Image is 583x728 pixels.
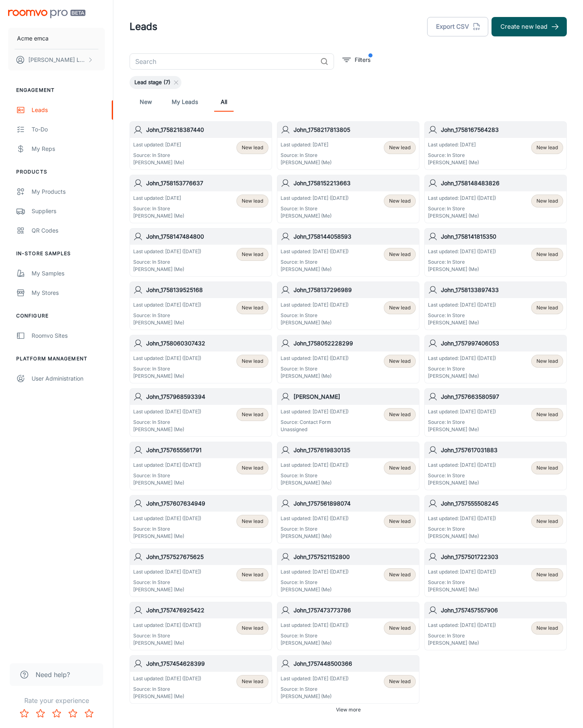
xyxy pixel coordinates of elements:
span: Lead stage (7) [130,78,175,87]
div: Leads [32,106,105,114]
p: [PERSON_NAME] (Me) [428,212,496,220]
div: Suppliers [32,207,105,216]
p: [PERSON_NAME] (Me) [281,372,349,380]
span: New lead [242,518,263,525]
p: [PERSON_NAME] (Me) [281,319,349,326]
a: John_1758060307432Last updated: [DATE] ([DATE])Source: In Store[PERSON_NAME] (Me)New lead [130,335,272,383]
p: [PERSON_NAME] (Me) [133,479,201,487]
p: Last updated: [DATE] ([DATE]) [281,408,349,415]
a: John_1757521152800Last updated: [DATE] ([DATE])Source: In Store[PERSON_NAME] (Me)New lead [277,548,419,597]
p: [PERSON_NAME] (Me) [133,212,184,220]
p: Last updated: [DATE] ([DATE]) [133,408,201,415]
p: Last updated: [DATE] ([DATE]) [133,248,201,255]
a: John_1758167564283Last updated: [DATE]Source: In Store[PERSON_NAME] (Me)New lead [424,121,567,170]
h6: John_1758137296989 [294,286,416,294]
p: Source: In Store [281,525,349,533]
span: New lead [242,251,263,258]
div: User Administration [32,374,105,383]
a: John_1757663580597Last updated: [DATE] ([DATE])Source: In Store[PERSON_NAME] (Me)New lead [424,388,567,437]
p: [PERSON_NAME] (Me) [133,372,201,380]
p: Rate your experience [6,696,106,705]
h6: John_1757561898074 [294,499,416,508]
p: [PERSON_NAME] (Me) [133,159,184,166]
p: Last updated: [DATE] [133,141,184,148]
p: Source: In Store [133,472,201,479]
a: John_1758133897433Last updated: [DATE] ([DATE])Source: In Store[PERSON_NAME] (Me)New lead [424,281,567,330]
p: Last updated: [DATE] ([DATE]) [281,515,349,522]
p: Source: In Store [133,258,201,266]
p: Source: In Store [133,579,201,586]
a: John_1757448500366Last updated: [DATE] ([DATE])Source: In Store[PERSON_NAME] (Me)New lead [277,655,419,704]
button: Rate 2 star [32,705,49,722]
div: Roomvo Sites [32,331,105,340]
span: New lead [242,624,263,632]
a: John_1757997406053Last updated: [DATE] ([DATE])Source: In Store[PERSON_NAME] (Me)New lead [424,335,567,383]
p: Last updated: [DATE] ([DATE]) [281,195,349,202]
span: New lead [389,624,411,632]
p: Source: In Store [281,152,332,159]
p: Source: In Store [281,579,349,586]
p: Source: In Store [133,525,201,533]
a: John_1758217813805Last updated: [DATE]Source: In Store[PERSON_NAME] (Me)New lead [277,121,419,170]
h6: [PERSON_NAME] [294,392,416,401]
span: New lead [536,411,558,418]
p: [PERSON_NAME] Leaptools [28,55,85,64]
p: [PERSON_NAME] (Me) [428,266,496,273]
p: [PERSON_NAME] (Me) [133,533,201,540]
p: Source: In Store [281,312,349,319]
p: Source: In Store [133,205,184,212]
a: My Leads [172,92,198,112]
h6: John_1757476925422 [146,606,268,615]
span: New lead [389,571,411,578]
p: Filters [355,55,370,64]
div: Lead stage (7) [130,76,181,89]
button: Export CSV [427,17,488,36]
p: Source: In Store [133,152,184,159]
p: [PERSON_NAME] (Me) [133,266,201,273]
button: [PERSON_NAME] Leaptools [8,49,105,70]
p: [PERSON_NAME] (Me) [281,212,349,220]
a: John_1757457557906Last updated: [DATE] ([DATE])Source: In Store[PERSON_NAME] (Me)New lead [424,602,567,650]
p: [PERSON_NAME] (Me) [428,372,496,380]
span: New lead [536,251,558,258]
p: [PERSON_NAME] (Me) [133,639,201,647]
span: New lead [389,251,411,258]
p: Last updated: [DATE] ([DATE]) [428,301,496,309]
p: Last updated: [DATE] ([DATE]) [133,461,201,469]
h6: John_1757521152800 [294,552,416,561]
a: John_1757617031883Last updated: [DATE] ([DATE])Source: In Store[PERSON_NAME] (Me)New lead [424,442,567,490]
p: [PERSON_NAME] (Me) [133,586,201,593]
a: John_1758144058593Last updated: [DATE] ([DATE])Source: In Store[PERSON_NAME] (Me)New lead [277,228,419,277]
span: New lead [242,358,263,365]
p: Source: In Store [133,632,201,639]
h6: John_1758139525168 [146,286,268,294]
button: Acme emca [8,28,105,49]
p: [PERSON_NAME] (Me) [428,479,496,487]
span: New lead [536,197,558,205]
h6: John_1758152213663 [294,179,416,188]
a: John_1758152213663Last updated: [DATE] ([DATE])Source: In Store[PERSON_NAME] (Me)New lead [277,175,419,223]
p: Acme emca [17,34,49,43]
a: John_1757619830135Last updated: [DATE] ([DATE])Source: In Store[PERSON_NAME] (Me)New lead [277,442,419,490]
p: Source: In Store [281,632,349,639]
p: Last updated: [DATE] ([DATE]) [428,408,496,415]
button: Rate 5 star [81,705,97,722]
a: All [214,92,234,112]
p: [PERSON_NAME] (Me) [133,693,201,700]
h6: John_1758060307432 [146,339,268,348]
p: [PERSON_NAME] (Me) [428,319,496,326]
p: Source: In Store [133,312,201,319]
p: [PERSON_NAME] (Me) [281,479,349,487]
span: New lead [536,144,558,151]
a: John_1757561898074Last updated: [DATE] ([DATE])Source: In Store[PERSON_NAME] (Me)New lead [277,495,419,544]
span: New lead [242,464,263,472]
button: Rate 3 star [49,705,65,722]
p: [PERSON_NAME] (Me) [281,533,349,540]
span: New lead [242,678,263,685]
span: New lead [536,304,558,311]
p: Last updated: [DATE] ([DATE]) [281,568,349,576]
span: New lead [389,464,411,472]
span: New lead [242,197,263,205]
span: Need help? [36,670,70,679]
p: Last updated: [DATE] ([DATE]) [281,248,349,255]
